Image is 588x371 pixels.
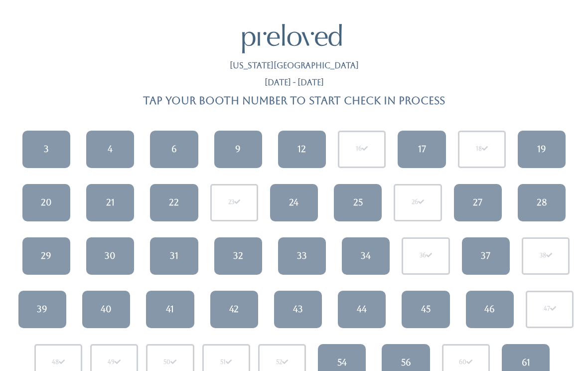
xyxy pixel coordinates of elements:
div: 24 [289,196,298,209]
div: 47 [544,305,556,314]
a: 29 [22,237,70,275]
div: 16 [356,145,368,154]
div: 29 [41,249,51,262]
div: 36 [420,251,432,260]
a: 31 [150,237,198,275]
a: 3 [22,131,70,168]
a: 9 [214,131,262,168]
div: 46 [484,303,495,316]
a: 24 [270,184,318,221]
div: 22 [169,196,179,209]
h5: [US_STATE][GEOGRAPHIC_DATA] [230,61,359,70]
div: 39 [37,303,47,316]
a: 27 [454,184,502,221]
a: 40 [82,291,130,328]
a: 44 [338,291,386,328]
img: preloved logo [242,24,342,53]
div: 38 [540,251,552,260]
a: 28 [518,184,566,221]
div: 3 [44,143,49,156]
div: 51 [220,358,232,367]
div: 61 [522,356,530,369]
a: 43 [274,291,322,328]
div: 4 [108,143,113,156]
div: 42 [229,303,239,316]
div: 40 [101,303,112,316]
div: 37 [481,249,490,262]
a: 20 [22,184,70,221]
div: 19 [537,143,546,156]
a: 39 [18,291,66,328]
a: 34 [342,237,390,275]
a: 42 [210,291,258,328]
a: 17 [398,131,445,168]
div: 30 [105,249,116,262]
a: 37 [462,237,510,275]
div: 49 [108,358,121,367]
div: 60 [459,358,472,367]
a: 22 [150,184,198,221]
div: 44 [357,303,367,316]
div: 26 [412,198,424,207]
a: 45 [402,291,449,328]
h5: [DATE] - [DATE] [265,78,324,87]
a: 41 [146,291,194,328]
div: 9 [235,143,241,156]
div: 25 [353,196,363,209]
a: 46 [466,291,514,328]
a: 6 [150,131,198,168]
a: 33 [278,237,326,275]
a: 25 [334,184,382,221]
div: 56 [401,356,411,369]
div: 52 [276,358,288,367]
div: 41 [166,303,174,316]
a: 12 [278,131,326,168]
a: 21 [86,184,134,221]
div: 18 [476,145,488,154]
div: 20 [41,196,52,209]
div: 27 [473,196,482,209]
div: 17 [418,143,426,156]
div: 12 [297,143,306,156]
div: 48 [52,358,65,367]
div: 31 [170,249,178,262]
div: 54 [337,356,347,369]
div: 50 [163,358,176,367]
div: 45 [421,303,431,316]
div: 33 [297,249,307,262]
div: 21 [106,196,115,209]
h4: Tap your booth number to start check in process [143,95,445,106]
div: 6 [171,143,177,156]
a: 32 [214,237,262,275]
div: 28 [537,196,547,209]
div: 43 [293,303,303,316]
a: 4 [86,131,134,168]
a: 30 [86,237,134,275]
a: 19 [518,131,566,168]
div: 32 [233,249,243,262]
div: 34 [361,249,371,262]
div: 23 [228,198,240,207]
